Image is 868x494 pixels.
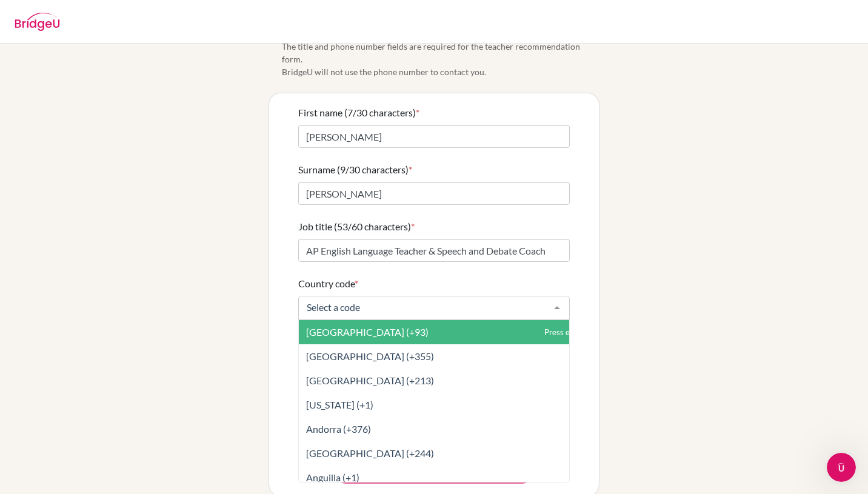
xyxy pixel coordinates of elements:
[298,105,419,120] label: First name (7/30 characters)
[298,239,570,262] input: Enter your job title
[282,15,599,78] span: Please confirm your profile details first so that you won’t need to input in each teacher recomme...
[298,219,415,234] label: Job title (53/60 characters)
[298,162,412,177] label: Surname (9/30 characters)
[827,453,856,482] iframe: Intercom live chat
[306,423,371,435] span: Andorra (+376)
[298,276,358,291] label: Country code
[306,472,359,483] span: Anguilla (+1)
[306,375,434,386] span: [GEOGRAPHIC_DATA] (+213)
[298,125,570,148] input: Enter your first name
[15,13,60,31] img: BridgeU logo
[306,399,373,410] span: [US_STATE] (+1)
[306,447,434,459] span: [GEOGRAPHIC_DATA] (+244)
[306,350,434,362] span: [GEOGRAPHIC_DATA] (+355)
[306,326,429,338] span: [GEOGRAPHIC_DATA] (+93)
[298,182,570,205] input: Enter your surname
[304,301,545,313] input: Select a code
